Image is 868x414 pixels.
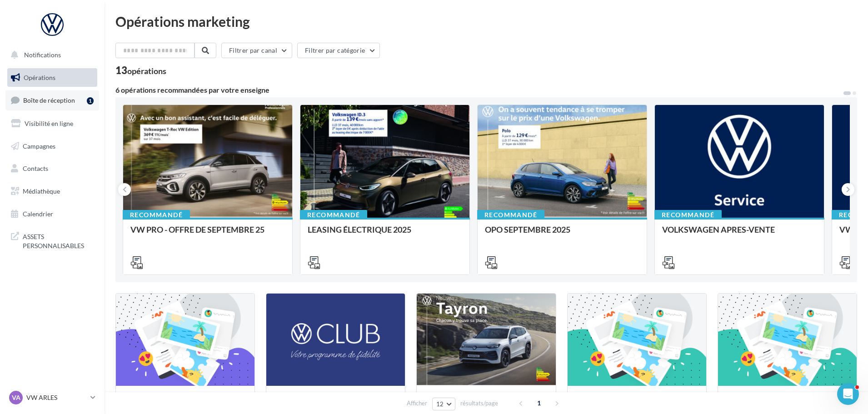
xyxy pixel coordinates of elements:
span: Calendrier [23,210,53,218]
div: Recommandé [123,210,190,220]
div: Recommandé [477,210,544,220]
span: ASSETS PERSONNALISABLES [23,230,94,250]
span: 12 [436,400,444,408]
a: Campagnes [5,137,99,156]
a: VA VW ARLES [7,389,97,406]
div: Recommandé [300,210,367,220]
span: Visibilité en ligne [25,120,73,127]
a: Visibilité en ligne [5,114,99,133]
div: 13 [115,65,166,75]
button: Notifications [5,45,95,65]
a: Contacts [5,159,99,178]
div: Recommandé [654,210,722,220]
p: VW ARLES [26,393,87,402]
span: Campagnes [23,142,55,150]
span: Boîte de réception [23,96,75,104]
span: VA [12,393,20,402]
span: Notifications [24,51,61,59]
span: résultats/page [460,399,498,408]
div: OPO SEPTEMBRE 2025 [485,225,639,243]
button: Filtrer par canal [221,43,292,58]
a: Calendrier [5,205,99,224]
div: VOLKSWAGEN APRES-VENTE [662,225,817,243]
div: 6 opérations recommandées par votre enseigne [115,86,843,94]
a: Opérations [5,68,99,87]
span: Opérations [24,74,55,81]
button: 12 [432,398,455,410]
a: Médiathèque [5,182,99,201]
div: LEASING ÉLECTRIQUE 2025 [308,225,462,243]
div: Opérations marketing [115,15,857,28]
span: 1 [532,396,546,410]
div: VW PRO - OFFRE DE SEPTEMBRE 25 [130,225,285,243]
iframe: Intercom live chat [837,383,859,405]
span: Contacts [23,165,48,172]
a: ASSETS PERSONNALISABLES [5,227,99,254]
span: Médiathèque [23,187,60,195]
div: 1 [87,97,94,105]
div: opérations [127,67,166,75]
a: Boîte de réception1 [5,90,99,110]
span: Afficher [407,399,427,408]
button: Filtrer par catégorie [297,43,380,58]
